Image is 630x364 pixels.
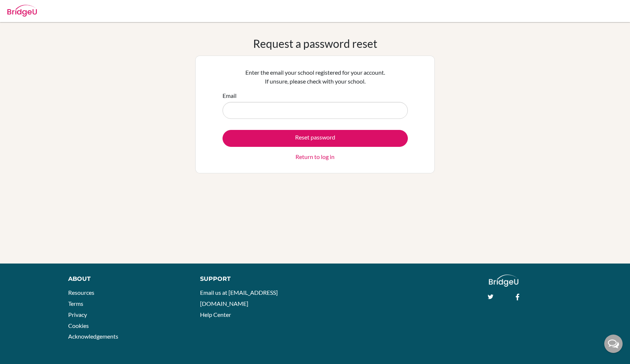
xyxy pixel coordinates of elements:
p: Enter the email your school registered for your account. If unsure, please check with your school. [223,68,408,86]
a: Privacy [68,311,87,318]
a: Resources [68,289,94,296]
a: Help Center [200,311,231,318]
a: Return to log in [295,152,335,161]
div: Support [200,275,307,283]
img: Bridge-U [7,5,37,17]
button: Reset password [223,130,408,147]
a: Acknowledgements [68,333,118,340]
a: Terms [68,300,83,307]
a: Email us at [EMAIL_ADDRESS][DOMAIN_NAME] [200,289,278,307]
div: About [68,275,183,283]
a: Cookies [68,322,89,329]
img: logo_white@2x-f4f0deed5e89b7ecb1c2cc34c3e3d731f90f0f143d5ea2071677605dd97b5244.png [489,275,519,287]
label: Email [223,91,237,100]
h1: Request a password reset [253,37,377,50]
